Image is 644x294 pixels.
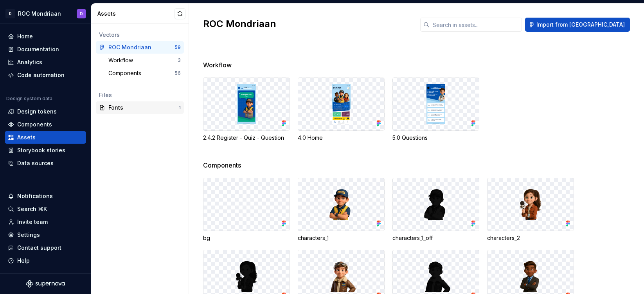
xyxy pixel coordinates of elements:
a: Assets [5,131,86,144]
a: Documentation [5,43,86,56]
div: 59 [174,44,181,51]
button: Search ⌘K [5,203,86,215]
div: Files [99,91,181,99]
button: Contact support [5,242,86,254]
div: Settings [17,231,40,239]
div: 2.4.2 Register - Quiz - Question [203,134,290,142]
div: D [5,9,15,18]
a: Design tokens [5,105,86,118]
div: Vectors [99,31,181,39]
div: Data sources [17,159,54,167]
span: Import from [GEOGRAPHIC_DATA] [536,21,625,29]
a: Workflow3 [105,54,184,67]
div: Storybook stories [17,146,65,154]
div: Code automation [17,71,65,79]
div: Components [17,121,52,128]
div: characters_1_off [392,234,479,242]
div: Workflow [108,56,136,64]
a: Fonts1 [96,101,184,114]
a: Data sources [5,157,86,170]
div: Notifications [17,192,53,200]
a: Invite team [5,216,86,228]
a: Code automation [5,69,86,81]
div: 3 [178,57,181,63]
button: Help [5,254,86,267]
div: 5.0 Questions [392,134,479,142]
a: Settings [5,229,86,241]
div: Design system data [6,96,52,102]
div: characters_1 [298,234,385,242]
h2: ROC Mondriaan [203,18,411,30]
a: ROC Mondriaan59 [96,41,184,54]
div: Assets [97,10,174,18]
a: Components56 [105,67,184,79]
span: Workflow [203,60,232,70]
div: D [80,11,83,17]
div: ROC Mondriaan [108,43,151,51]
div: characters_2 [487,234,574,242]
div: Assets [17,133,36,141]
a: Storybook stories [5,144,86,157]
svg: Supernova Logo [26,280,65,288]
div: Home [17,32,33,40]
div: Help [17,257,30,265]
div: Documentation [17,45,59,53]
a: Analytics [5,56,86,69]
a: Home [5,30,86,43]
div: ROC Mondriaan [18,10,61,18]
button: Import from [GEOGRAPHIC_DATA] [525,18,630,32]
a: Components [5,118,86,131]
button: Notifications [5,190,86,202]
span: Components [203,161,241,170]
div: Analytics [17,58,42,66]
div: Invite team [17,218,48,226]
div: 4.0 Home [298,134,385,142]
div: Design tokens [17,108,57,115]
div: Components [108,69,144,77]
div: bg [203,234,290,242]
div: Contact support [17,244,61,252]
div: 56 [174,70,181,76]
div: Search ⌘K [17,205,47,213]
div: Fonts [108,104,179,112]
div: 1 [179,105,181,111]
input: Search in assets... [430,18,522,32]
button: DROC MondriaanD [2,5,89,22]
